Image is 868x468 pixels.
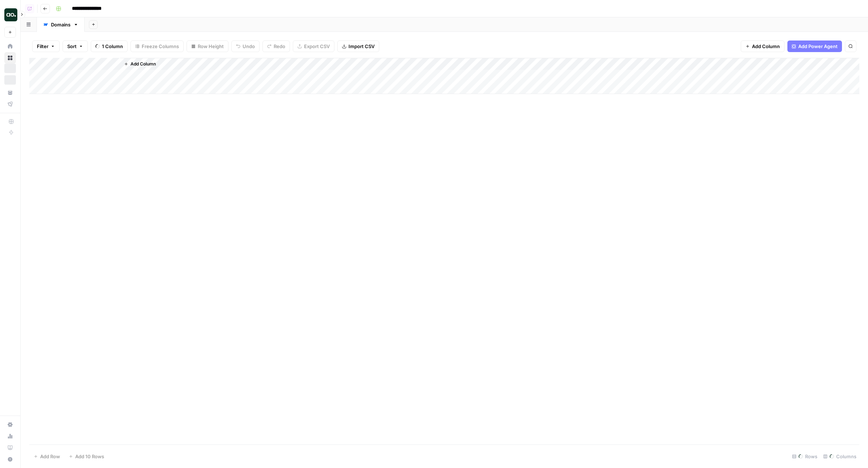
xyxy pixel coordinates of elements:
[187,41,228,52] button: Row Height
[102,43,123,50] span: 1 Column
[29,451,64,462] button: Add Row
[4,454,16,465] button: Help + Support
[51,21,70,28] div: Domains
[798,43,838,50] span: Add Power Agent
[262,41,290,52] button: Redo
[4,442,16,454] a: Learning Hub
[4,98,16,110] a: Flightpath
[67,43,77,50] span: Sort
[752,43,780,50] span: Add Column
[4,87,16,98] a: Your Data
[4,41,16,52] a: Home
[91,41,128,52] button: 1 Column
[37,43,48,50] span: Filter
[274,43,285,50] span: Redo
[349,43,375,50] span: Import CSV
[337,41,379,52] button: Import CSV
[64,451,108,462] button: Add 10 Rows
[787,41,842,52] button: Add Power Agent
[243,43,255,50] span: Undo
[741,41,784,52] button: Add Column
[63,41,88,52] button: Sort
[32,41,60,52] button: Filter
[789,451,820,462] div: Rows
[4,419,16,430] a: Settings
[304,43,330,50] span: Export CSV
[293,41,334,52] button: Export CSV
[142,43,179,50] span: Freeze Columns
[75,453,104,460] span: Add 10 Rows
[131,61,156,67] span: Add Column
[4,430,16,442] a: Usage
[820,451,859,462] div: Columns
[131,41,184,52] button: Freeze Columns
[198,43,224,50] span: Row Height
[4,6,16,24] button: Workspace: AO Internal Ops
[40,453,60,460] span: Add Row
[4,52,16,64] a: Browse
[4,8,17,21] img: AO Internal Ops Logo
[231,41,260,52] button: Undo
[37,17,85,32] a: Domains
[121,59,159,69] button: Add Column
